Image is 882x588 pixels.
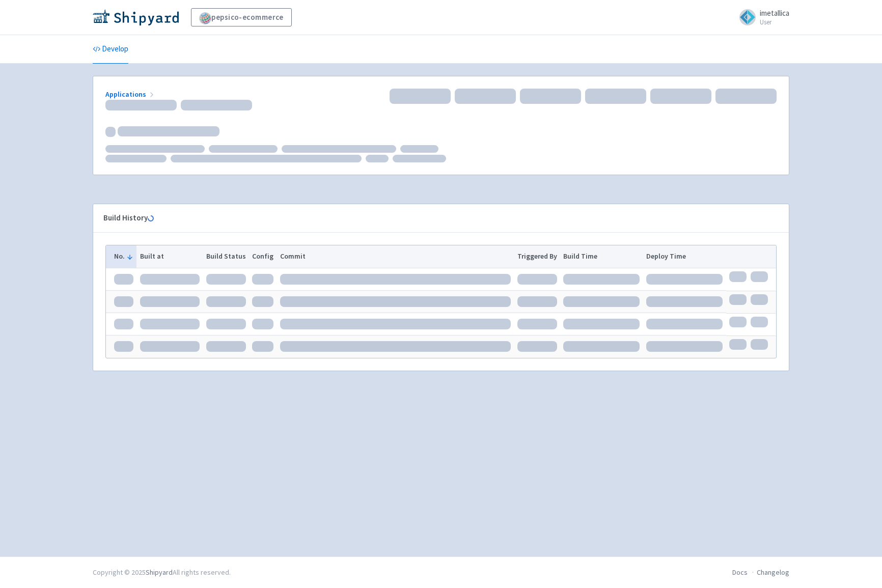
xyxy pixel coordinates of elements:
[560,245,643,268] th: Build Time
[277,245,514,268] th: Commit
[146,568,173,577] a: Shipyard
[136,245,203,268] th: Built at
[760,8,789,18] span: imetallica
[105,90,156,99] a: Applications
[733,9,789,25] a: imetallica User
[757,568,789,577] a: Changelog
[514,245,560,268] th: Triggered By
[643,245,726,268] th: Deploy Time
[93,9,179,25] img: Shipyard logo
[93,567,231,578] div: Copyright © 2025 All rights reserved.
[203,245,249,268] th: Build Status
[191,8,292,26] a: pepsico-ecommerce
[760,19,789,25] small: User
[103,212,762,224] div: Build History
[93,35,128,64] a: Develop
[249,245,277,268] th: Config
[732,568,748,577] a: Docs
[114,251,133,262] button: No.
